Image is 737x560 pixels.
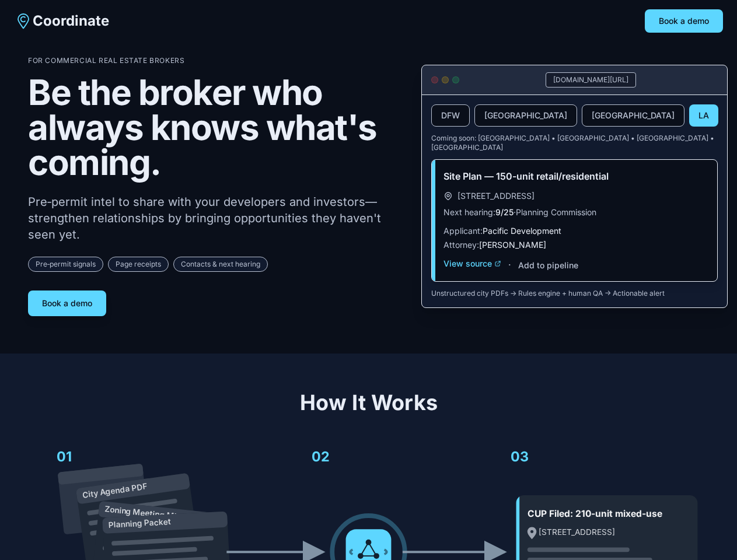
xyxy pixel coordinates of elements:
[495,207,514,217] span: 9/25
[518,260,578,271] button: Add to pipeline
[104,504,198,523] text: Zoning Meeting Minutes
[108,257,169,272] span: Page receipts
[582,104,684,127] button: [GEOGRAPHIC_DATA]
[539,527,615,537] text: [STREET_ADDRESS]
[82,481,148,499] text: City Agenda PDF
[528,508,662,519] text: CUP Filed: 210-unit mixed-use
[443,258,501,269] button: View source
[443,239,705,251] p: Attorney:
[28,290,106,316] button: Book a demo
[689,104,718,127] button: LA
[28,257,103,272] span: Pre‑permit signals
[443,225,705,237] p: Applicant:
[173,257,268,272] span: Contacts & next hearing
[483,226,561,236] span: Pacific Development
[457,190,535,202] span: [STREET_ADDRESS]
[645,9,723,33] button: Book a demo
[474,104,577,127] button: [GEOGRAPHIC_DATA]
[443,169,705,183] h3: Site Plan — 150-unit retail/residential
[14,12,109,30] a: Coordinate
[57,448,72,465] text: 01
[33,12,109,30] span: Coordinate
[431,134,718,152] p: Coming soon: [GEOGRAPHIC_DATA] • [GEOGRAPHIC_DATA] • [GEOGRAPHIC_DATA] • [GEOGRAPHIC_DATA]
[28,194,403,243] p: Pre‑permit intel to share with your developers and investors—strengthen relationships by bringing...
[108,517,171,530] text: Planning Packet
[431,104,470,127] button: DFW
[312,448,330,465] text: 02
[479,240,546,250] span: [PERSON_NAME]
[443,206,705,218] p: Next hearing: · Planning Commission
[14,12,33,30] img: Coordinate
[28,56,403,65] p: For Commercial Real Estate Brokers
[28,391,709,414] h2: How It Works
[508,258,511,272] span: ·
[511,448,529,465] text: 03
[546,72,636,87] div: [DOMAIN_NAME][URL]
[431,289,718,298] p: Unstructured city PDFs → Rules engine + human QA → Actionable alert
[28,75,403,180] h1: Be the broker who always knows what's coming.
